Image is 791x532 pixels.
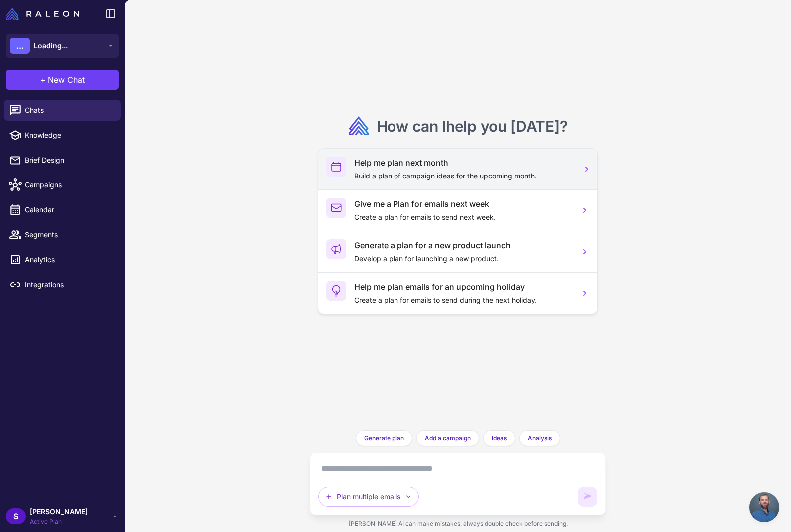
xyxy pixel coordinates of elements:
[377,116,568,136] h2: How can I ?
[25,229,113,240] span: Segments
[528,434,552,443] span: Analysis
[4,150,121,171] a: Brief Design
[25,254,113,265] span: Analytics
[6,34,119,58] button: ...Loading...
[354,295,572,306] p: Create a plan for emails to send during the next holiday.
[416,430,479,446] button: Add a campaign
[48,74,85,86] span: New Chat
[354,253,572,264] p: Develop a plan for launching a new product.
[364,434,404,443] span: Generate plan
[40,74,46,86] span: +
[6,70,119,90] button: +New Chat
[354,198,572,210] h3: Give me a Plan for emails next week
[30,517,88,526] span: Active Plan
[4,199,121,220] a: Calendar
[354,171,572,181] p: Build a plan of campaign ideas for the upcoming month.
[4,274,121,295] a: Integrations
[4,175,121,195] a: Campaigns
[354,281,572,293] h3: Help me plan emails for an upcoming holiday
[34,40,68,51] span: Loading...
[30,506,88,517] span: [PERSON_NAME]
[4,224,121,245] a: Segments
[25,155,113,166] span: Brief Design
[10,38,30,54] div: ...
[446,117,560,135] span: help you [DATE]
[4,125,121,146] a: Knowledge
[25,105,113,116] span: Chats
[354,239,572,251] h3: Generate a plan for a new product launch
[25,130,113,141] span: Knowledge
[425,434,471,443] span: Add a campaign
[492,434,507,443] span: Ideas
[354,157,572,169] h3: Help me plan next month
[356,430,412,446] button: Generate plan
[4,249,121,270] a: Analytics
[310,515,606,532] div: [PERSON_NAME] AI can make mistakes, always double check before sending.
[483,430,515,446] button: Ideas
[4,100,121,121] a: Chats
[6,508,26,524] div: S
[354,212,572,223] p: Create a plan for emails to send next week.
[25,279,113,290] span: Integrations
[519,430,560,446] button: Analysis
[6,8,83,20] a: Raleon Logo
[25,179,113,190] span: Campaigns
[6,8,79,20] img: Raleon Logo
[749,492,779,522] div: Open chat
[25,204,113,215] span: Calendar
[318,487,419,507] button: Plan multiple emails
